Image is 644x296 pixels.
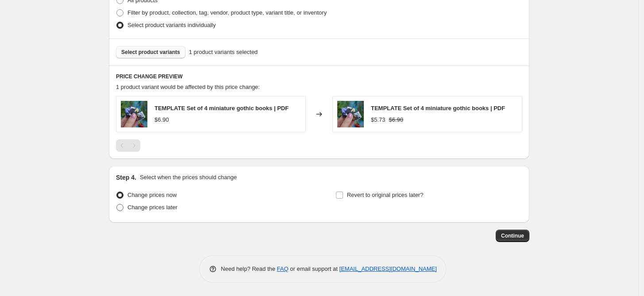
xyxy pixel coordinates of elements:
strike: $6.90 [389,115,404,124]
a: FAQ [277,265,289,272]
h6: PRICE CHANGE PREVIEW [116,73,522,80]
span: Change prices later [127,204,177,211]
button: Continue [496,230,529,242]
span: or email support at [289,265,339,272]
span: Select product variants individually [127,22,216,28]
span: TEMPLATE Set of 4 miniature gothic books | PDF [154,105,289,111]
span: Select product variants [121,49,180,56]
span: Revert to original prices later? [347,192,424,198]
span: 1 product variants selected [189,48,258,57]
a: [EMAIL_ADDRESS][DOMAIN_NAME] [339,265,437,272]
span: Continue [501,232,524,239]
span: Change prices now [127,192,177,198]
h2: Step 4. [116,173,136,182]
img: 10_0d597681-66ef-4c6d-a2e3-98dcfdbfd329_80x.jpg [337,101,364,127]
div: $6.90 [154,115,169,124]
img: 10_0d597681-66ef-4c6d-a2e3-98dcfdbfd329_80x.jpg [121,101,147,127]
p: Select when the prices should change [140,173,237,182]
span: 1 product variant would be affected by this price change: [116,84,260,90]
span: TEMPLATE Set of 4 miniature gothic books | PDF [371,105,505,111]
button: Select product variants [116,46,185,58]
span: Need help? Read the [221,265,277,272]
div: $5.73 [371,115,386,124]
nav: Pagination [116,139,140,152]
span: Filter by product, collection, tag, vendor, product type, variant title, or inventory [127,9,327,16]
